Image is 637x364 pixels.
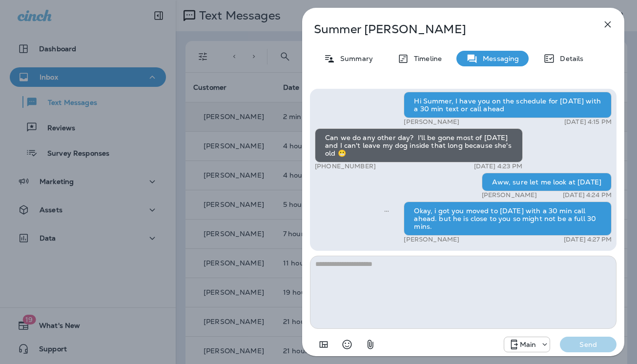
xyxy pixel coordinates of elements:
[409,55,442,62] p: Timeline
[314,335,333,354] button: Add in a premade template
[520,341,536,348] p: Main
[563,191,612,199] p: [DATE] 4:24 PM
[564,236,612,243] p: [DATE] 4:27 PM
[404,202,612,236] div: Okay, i got you moved to [DATE] with a 30 min call ahead. but he is close to you so might not be ...
[404,236,459,243] p: [PERSON_NAME]
[474,162,523,170] p: [DATE] 4:23 PM
[335,55,373,62] p: Summary
[404,92,612,118] div: Hi Summer, I have you on the schedule for [DATE] with a 30 min text or call ahead
[404,118,459,126] p: [PERSON_NAME]
[504,339,550,350] div: +1 (817) 482-3792
[384,206,389,215] span: Sent
[315,128,523,162] div: Can we do any other day? I'll be gone most of [DATE] and I can't leave my dog inside that long be...
[478,55,519,62] p: Messaging
[555,55,583,62] p: Details
[482,191,537,199] p: [PERSON_NAME]
[314,22,580,36] p: Summer [PERSON_NAME]
[482,173,612,191] div: Aww, sure let me look at [DATE]
[315,162,376,170] p: [PHONE_NUMBER]
[337,335,357,354] button: Select an emoji
[564,118,612,126] p: [DATE] 4:15 PM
